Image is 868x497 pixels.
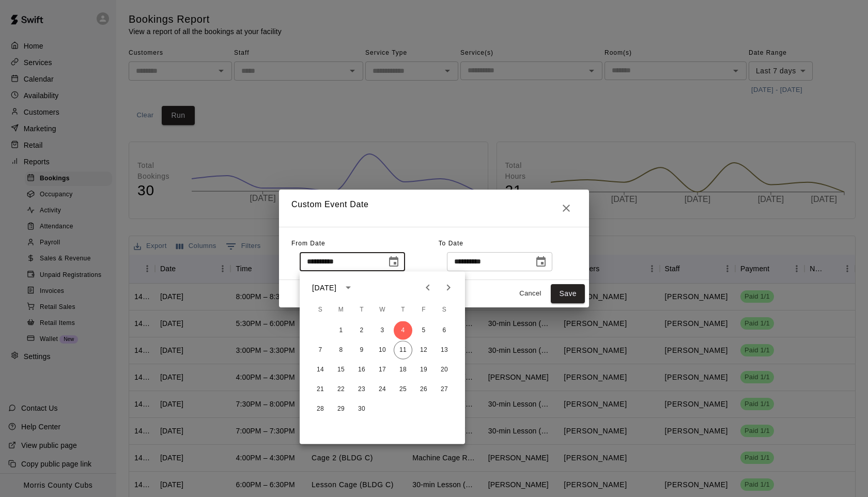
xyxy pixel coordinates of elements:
button: 1 [332,321,350,340]
span: Saturday [435,300,454,320]
button: 19 [414,361,433,379]
button: 24 [373,380,392,399]
button: 26 [414,380,433,399]
button: Previous month [417,277,438,298]
div: [DATE] [312,282,336,293]
button: 17 [373,361,392,379]
button: 25 [394,380,412,399]
button: Cancel [514,286,547,302]
button: 30 [352,400,371,418]
span: Friday [414,300,433,320]
button: 3 [373,321,392,340]
button: 16 [352,361,371,379]
button: 15 [332,361,350,379]
button: 12 [414,341,433,360]
button: 14 [311,361,330,379]
button: 21 [311,380,330,399]
button: 22 [332,380,350,399]
button: 13 [435,341,454,360]
span: Monday [332,300,350,320]
button: 8 [332,341,350,360]
span: Thursday [394,300,412,320]
button: 6 [435,321,454,340]
button: 10 [373,341,392,360]
button: 23 [352,380,371,399]
button: Close [556,198,577,219]
button: 18 [394,361,412,379]
button: 29 [332,400,350,418]
button: 5 [414,321,433,340]
button: 9 [352,341,371,360]
span: Tuesday [352,300,371,320]
button: 2 [352,321,371,340]
button: 7 [311,341,330,360]
span: Wednesday [373,300,392,320]
button: Choose date, selected date is Sep 4, 2025 [383,252,404,272]
button: Save [551,284,585,303]
button: 28 [311,400,330,418]
span: Sunday [311,300,330,320]
span: To Date [439,240,463,247]
button: 11 [394,341,412,360]
button: Choose date, selected date is Sep 11, 2025 [531,252,551,272]
button: calendar view is open, switch to year view [339,279,357,297]
button: 20 [435,361,454,379]
button: 27 [435,380,454,399]
h2: Custom Event Date [279,190,589,227]
button: Next month [438,277,459,298]
span: From Date [291,240,326,247]
button: 4 [394,321,412,340]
